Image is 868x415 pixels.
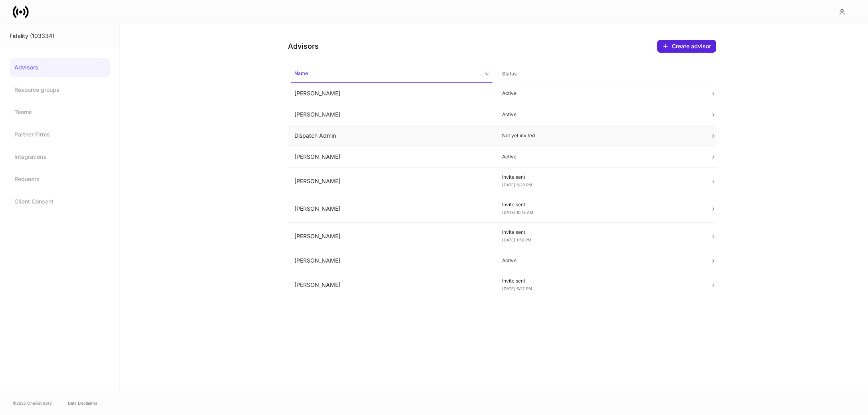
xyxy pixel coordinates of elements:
[502,210,533,215] span: [DATE] 10:13 AM
[288,41,319,51] h4: Advisors
[502,229,697,235] p: Invite sent
[10,80,110,99] a: Resource groups
[10,103,110,122] a: Teams
[288,104,496,125] td: [PERSON_NAME]
[288,168,496,195] td: [PERSON_NAME]
[502,132,697,139] p: Not yet invited
[288,195,496,223] td: [PERSON_NAME]
[502,182,532,187] span: [DATE] 6:28 PM
[294,69,308,77] h6: Name
[288,271,496,299] td: [PERSON_NAME]
[288,83,496,104] td: [PERSON_NAME]
[10,147,110,166] a: Integrations
[657,40,716,53] button: Create advisor
[288,250,496,271] td: [PERSON_NAME]
[502,70,516,77] h6: Status
[10,58,110,77] a: Advisors
[10,192,110,211] a: Client Consent
[68,400,97,406] a: Data Disclaimer
[502,90,697,97] p: Active
[288,146,496,168] td: [PERSON_NAME]
[499,66,701,82] span: Status
[662,43,711,49] div: Create advisor
[502,286,532,291] span: [DATE] 6:27 PM
[502,174,697,180] p: Invite sent
[502,278,697,284] p: Invite sent
[502,257,697,264] p: Active
[502,154,697,160] p: Active
[10,32,110,40] div: Fidelity (103334)
[10,170,110,189] a: Requests
[10,125,110,144] a: Partner Firms
[288,223,496,250] td: [PERSON_NAME]
[502,237,531,242] span: [DATE] 1:50 PM
[13,400,52,406] span: © 2025 OneAdvisory
[502,111,697,118] p: Active
[291,65,493,83] span: Name
[502,202,697,208] p: Invite sent
[288,125,496,146] td: Dispatch Admin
